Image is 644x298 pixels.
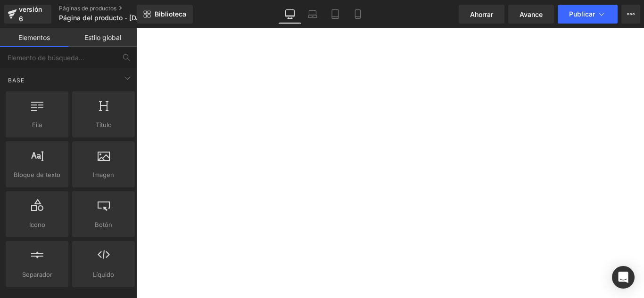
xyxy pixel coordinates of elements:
[18,33,50,41] font: Elementos
[347,5,369,24] a: Móvil
[8,77,25,84] font: Base
[520,10,543,18] font: Avance
[59,14,234,22] font: Página del producto - [DATE][PERSON_NAME] 13:29:32
[4,5,51,24] a: versión 6
[19,5,42,23] font: versión 6
[59,5,167,12] a: Páginas de productos
[93,171,114,178] font: Imagen
[612,266,635,289] div: Open Intercom Messenger
[137,5,193,24] a: Nueva Biblioteca
[84,33,121,41] font: Estilo global
[569,10,595,18] font: Publicar
[508,5,554,24] a: Avance
[59,5,116,12] font: Páginas de productos
[95,221,112,228] font: Botón
[32,121,42,129] font: Fila
[279,5,301,24] a: De oficina
[324,5,347,24] a: Tableta
[470,10,493,18] font: Ahorrar
[155,10,186,18] font: Biblioteca
[301,5,324,24] a: Computadora portátil
[22,271,52,278] font: Separador
[93,271,114,278] font: Líquido
[96,121,112,129] font: Título
[558,5,618,24] button: Publicar
[621,5,640,24] button: Más
[14,171,60,178] font: Bloque de texto
[29,221,45,228] font: Icono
